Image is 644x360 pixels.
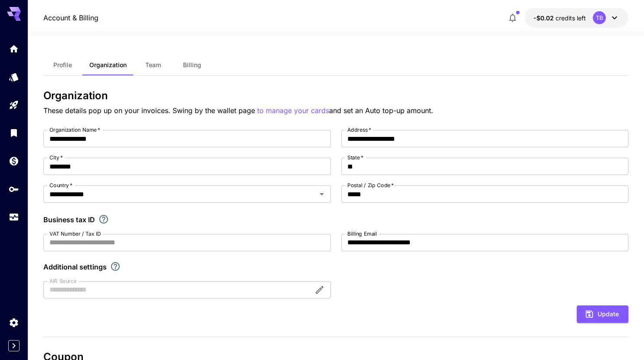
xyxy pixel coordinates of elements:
div: TB [593,11,606,24]
svg: Explore additional customization settings [110,261,121,272]
p: Business tax ID [43,214,95,225]
svg: If you are a business tax registrant, please enter your business tax ID here. [98,214,109,224]
a: Account & Billing [43,13,98,23]
label: Postal / Zip Code [347,182,394,189]
label: State [347,154,363,161]
div: Home [9,43,19,54]
span: credits left [556,14,586,22]
div: Usage [9,212,19,223]
span: Organization [89,61,127,69]
button: Open [316,188,328,200]
button: to manage your cards [257,105,329,116]
div: API Keys [9,184,19,195]
div: Library [9,127,19,138]
label: Organization Name [49,126,100,133]
button: -$0.0196TB [525,8,628,28]
label: Country [49,182,72,189]
h3: Organization [43,90,629,102]
button: Update [577,305,628,323]
div: Playground [9,100,19,110]
p: Additional settings [43,262,107,272]
span: and set an Auto top-up amount. [329,106,433,115]
div: Settings [9,317,19,328]
span: Profile [53,61,72,69]
label: City [49,154,63,161]
label: Address [347,126,371,133]
span: Team [145,61,161,69]
label: AIR Source [49,277,76,285]
label: VAT Number / Tax ID [49,230,101,237]
span: Billing [183,61,201,69]
nav: breadcrumb [43,13,98,23]
div: -$0.0196 [533,13,586,23]
div: Models [9,71,19,82]
label: Billing Email [347,230,377,237]
span: These details pop up on your invoices. Swing by the wallet page [43,106,257,115]
div: Wallet [9,156,19,166]
span: -$0.02 [533,14,556,22]
button: Expand sidebar [8,340,20,351]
